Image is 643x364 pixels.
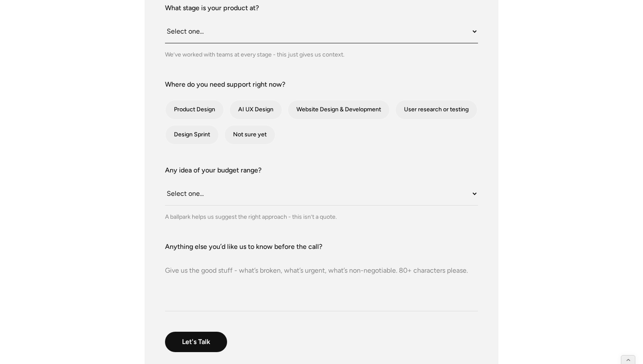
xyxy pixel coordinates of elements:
[165,50,478,59] div: We’ve worked with teams at every stage - this just gives us context.
[165,165,478,175] label: Any idea of your budget range?
[165,3,478,13] label: What stage is your product at?
[165,212,478,221] div: A ballpark helps us suggest the right approach - this isn’t a quote.
[165,332,227,352] input: Let's Talk
[165,79,478,90] label: Where do you need support right now?
[165,242,478,252] label: Anything else you’d like us to know before the call?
